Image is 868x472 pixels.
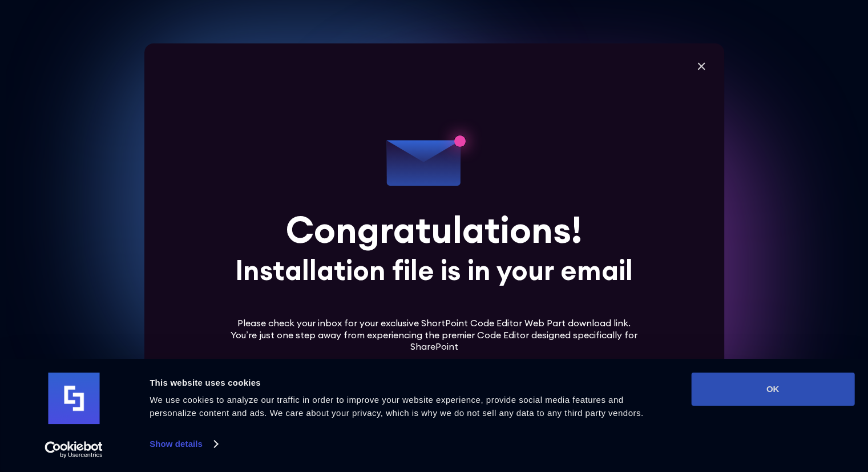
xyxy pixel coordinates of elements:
[235,257,633,284] div: Installation file is in your email
[48,373,99,424] img: logo
[227,317,641,353] div: Please check your inbox for your exclusive ShortPoint Code Editor Web Part download link. You’re ...
[24,441,124,458] a: Usercentrics Cookiebot - opens in a new window
[691,373,854,406] button: OK
[150,376,665,390] div: This website uses cookies
[150,395,643,418] span: We use cookies to analyze our traffic in order to improve your website experience, provide social...
[286,211,582,248] div: Congratulations!
[150,435,217,453] a: Show details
